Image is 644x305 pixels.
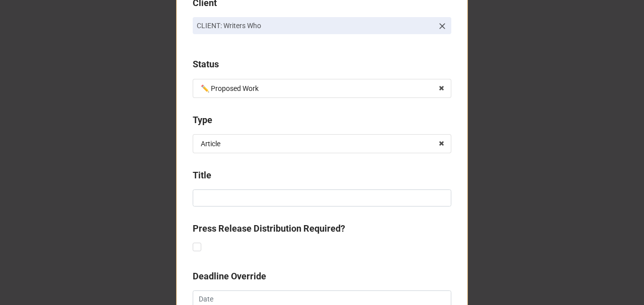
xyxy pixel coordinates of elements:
[193,113,212,127] label: Type
[201,85,259,92] div: ✏️ Proposed Work
[201,140,220,147] div: Article
[197,21,433,31] p: CLIENT: Writers Who
[193,168,211,182] label: Title
[193,222,345,236] label: Press Release Distribution Required?
[193,57,219,71] label: Status
[193,269,266,283] label: Deadline Override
